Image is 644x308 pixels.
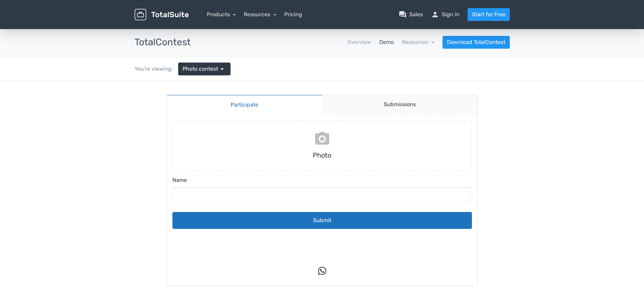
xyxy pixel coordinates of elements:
a: Demo [379,38,394,46]
a: Submissions [322,14,477,33]
a: Participate [167,14,322,33]
span: question_answer [399,10,407,19]
a: Products [207,11,236,18]
a: Download TotalContest [443,36,510,49]
div: You're viewing: [135,65,178,73]
button: Submit [172,131,472,148]
img: TotalSuite for WordPress [135,9,189,21]
a: personSign in [431,10,459,19]
a: Overview [348,38,371,46]
a: question_answerSales [399,10,423,19]
a: Resources [402,39,434,45]
h3: TotalContest [135,37,191,48]
span: person [431,10,439,19]
a: Pricing [284,10,302,19]
a: Resources [244,11,276,18]
span: Photo contest [183,65,218,73]
a: Photo contest arrow_drop_down [178,63,231,75]
a: Start for Free [468,8,510,21]
label: Name [172,95,472,106]
span: arrow_drop_down [218,65,226,73]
